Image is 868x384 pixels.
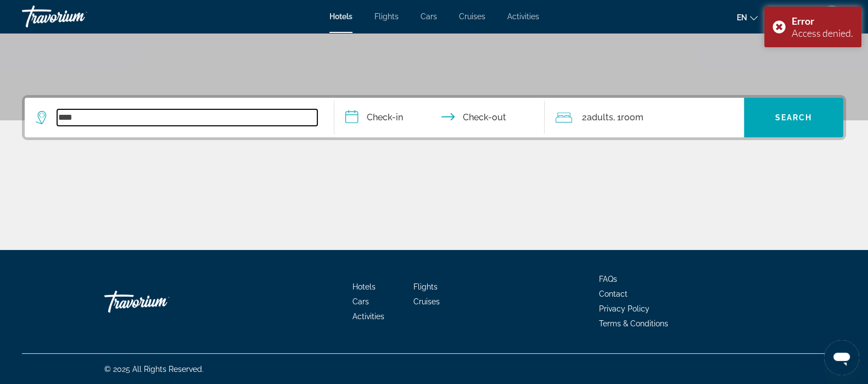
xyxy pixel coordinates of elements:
[413,282,438,291] a: Flights
[459,12,485,21] a: Cruises
[599,290,628,298] a: Contact
[104,285,214,318] a: Travorium
[599,275,617,283] a: FAQs
[587,112,613,123] span: Adults
[352,312,384,321] a: Activities
[792,15,853,27] div: Error
[22,2,132,31] a: Travorium
[817,5,846,28] button: User Menu
[352,297,369,306] a: Cars
[25,98,843,137] div: Search widget
[613,110,643,125] span: , 1
[329,12,352,21] a: Hotels
[582,110,613,125] span: 2
[737,9,758,25] button: Change language
[621,112,643,123] span: Room
[104,365,204,374] span: © 2025 All Rights Reserved.
[352,282,376,291] a: Hotels
[374,12,399,21] a: Flights
[507,12,539,21] a: Activities
[775,113,813,122] span: Search
[737,13,747,22] span: en
[413,297,440,306] a: Cruises
[824,340,859,375] iframe: Кнопка запуска окна обмена сообщениями
[421,12,437,21] a: Cars
[599,319,668,328] a: Terms & Conditions
[599,304,649,313] a: Privacy Policy
[792,27,853,39] div: Access denied.
[744,98,843,137] button: Search
[545,98,744,137] button: Travelers: 2 adults, 0 children
[334,98,545,137] button: Check in and out dates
